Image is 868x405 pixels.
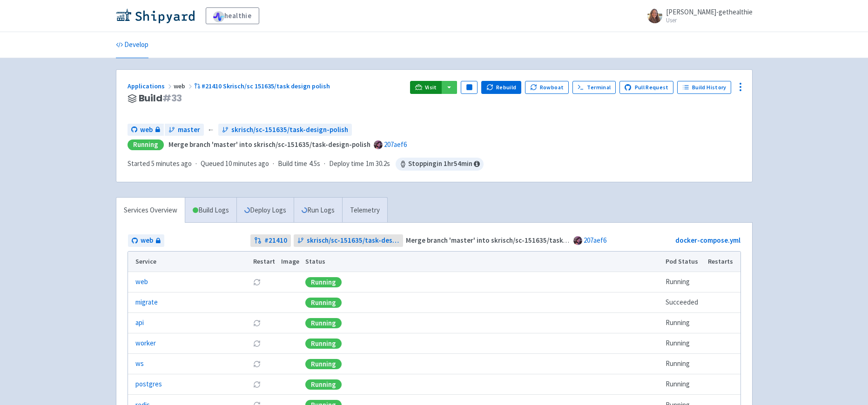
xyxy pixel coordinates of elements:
[309,159,320,169] span: 4.5s
[231,125,348,135] span: skrisch/sc-151635/task-design-polish
[662,252,705,272] th: Pod Status
[278,252,302,272] th: Image
[307,235,399,246] span: skrisch/sc-151635/task-design-polish
[253,279,261,286] button: Restart pod
[218,124,352,136] a: skrisch/sc-151635/task-design-polish
[128,158,484,171] div: · · ·
[208,125,215,135] span: ←
[481,81,521,94] button: Rebuild
[135,379,162,390] a: postgres
[140,125,153,135] span: web
[329,159,364,169] span: Deploy time
[135,277,148,287] a: web
[406,236,608,245] strong: Merge branch 'master' into skrisch/sc-151635/task-design-polish
[178,125,200,135] span: master
[666,7,753,16] span: [PERSON_NAME]-gethealthie
[116,32,148,58] a: Develop
[662,313,705,333] td: Running
[128,82,174,90] a: Applications
[250,234,291,247] a: #21410
[396,158,484,171] span: Stopping in 1 hr 54 min
[662,374,705,395] td: Running
[584,236,606,245] a: 207aef6
[141,235,153,246] span: web
[305,339,342,349] div: Running
[572,81,616,94] a: Terminal
[677,81,731,94] a: Build History
[165,124,204,136] a: master
[619,81,674,94] a: Pull Request
[168,140,370,149] strong: Merge branch 'master' into skrisch/sc-151635/task-design-polish
[139,93,182,104] span: Build
[253,319,261,327] button: Restart pod
[410,81,442,94] a: Visit
[425,84,437,91] span: Visit
[305,298,342,308] div: Running
[128,124,164,136] a: web
[305,379,342,390] div: Running
[705,252,740,272] th: Restarts
[225,159,269,168] time: 10 minutes ago
[253,381,261,388] button: Restart pod
[461,81,478,94] button: Pause
[128,139,164,150] div: Running
[642,8,753,23] a: [PERSON_NAME]-gethealthie User
[675,236,740,245] a: docker-compose.yml
[174,82,194,90] span: web
[662,272,705,292] td: Running
[264,235,287,246] strong: # 21410
[305,277,342,287] div: Running
[135,318,144,328] a: api
[662,354,705,374] td: Running
[135,359,144,369] a: ws
[294,234,403,247] a: skrisch/sc-151635/task-design-polish
[116,198,185,223] a: Services Overview
[201,159,269,168] span: Queued
[305,318,342,328] div: Running
[342,198,387,223] a: Telemetry
[151,159,192,168] time: 5 minutes ago
[278,159,307,169] span: Build time
[194,82,332,90] a: #21410 Skrisch/sc 151635/task design polish
[116,8,195,23] img: Shipyard logo
[366,159,390,169] span: 1m 30.2s
[294,198,342,223] a: Run Logs
[236,198,294,223] a: Deploy Logs
[135,338,156,349] a: worker
[253,360,261,368] button: Restart pod
[135,297,158,308] a: migrate
[662,292,705,313] td: Succeeded
[302,252,662,272] th: Status
[128,159,192,168] span: Started
[666,17,753,23] small: User
[525,81,569,94] button: Rowboat
[253,340,261,347] button: Restart pod
[185,198,236,223] a: Build Logs
[128,252,250,272] th: Service
[662,333,705,354] td: Running
[206,7,259,24] a: healthie
[128,234,164,247] a: web
[250,252,278,272] th: Restart
[162,92,182,105] span: # 33
[384,140,407,149] a: 207aef6
[305,359,342,369] div: Running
